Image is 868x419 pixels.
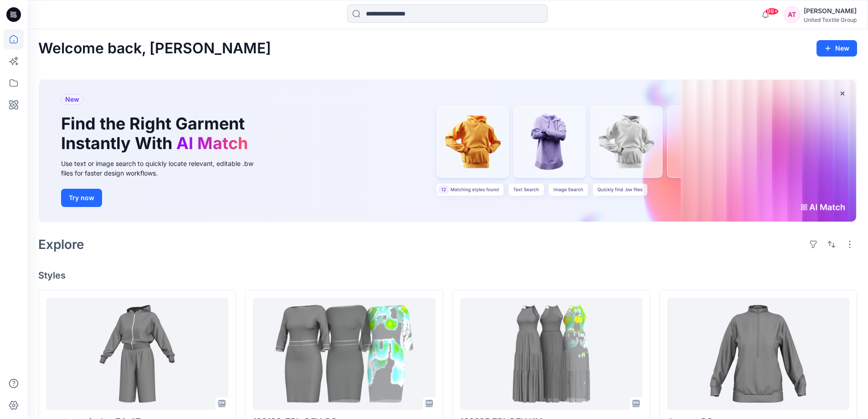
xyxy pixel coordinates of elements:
div: Use text or image search to quickly locate relevant, editable .bw files for faster design workflows. [61,159,266,178]
h2: Welcome back, [PERSON_NAME] [38,40,271,57]
h2: Explore [38,237,84,252]
span: 99+ [765,8,779,15]
span: AI Match [176,133,248,153]
a: Jumper_RG [667,298,849,410]
div: [PERSON_NAME] [804,5,857,16]
button: Try now [61,189,102,207]
div: United Textile Group [804,16,857,23]
span: New [65,94,79,105]
button: New [817,40,857,57]
h4: Styles [38,270,857,281]
a: 120385 ZPL DEV KM [460,298,642,410]
a: sportpant+jacket ZA_AT [46,298,228,410]
a: 120198_ZPL_DEV_RG [253,298,435,410]
h1: Find the Right Garment Instantly With [61,114,252,153]
div: AT [784,6,800,23]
